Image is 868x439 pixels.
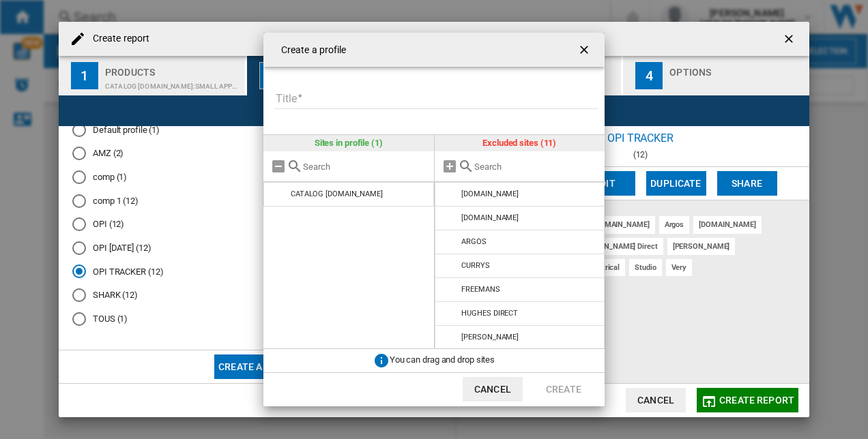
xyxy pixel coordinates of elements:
[461,213,519,222] div: [DOMAIN_NAME]
[435,135,605,151] div: Excluded sites (11)
[461,237,487,246] div: ARGOS
[303,162,427,172] input: Search
[461,190,519,198] div: [DOMAIN_NAME]
[274,44,347,57] h4: Create a profile
[463,377,523,402] button: Cancel
[534,377,594,402] button: Create
[461,285,500,294] div: FREEMANS
[291,190,383,198] div: CATALOG [DOMAIN_NAME]
[461,309,518,318] div: HUGHES DIRECT
[577,43,594,59] ng-md-icon: getI18NText('BUTTONS.CLOSE_DIALOG')
[461,333,519,342] div: [PERSON_NAME]
[572,36,599,63] button: getI18NText('BUTTONS.CLOSE_DIALOG')
[461,261,489,270] div: CURRYS
[270,158,287,175] md-icon: Remove all
[390,354,495,365] span: You can drag and drop sites
[263,135,434,151] div: Sites in profile (1)
[474,162,598,172] input: Search
[442,158,458,175] md-icon: Add all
